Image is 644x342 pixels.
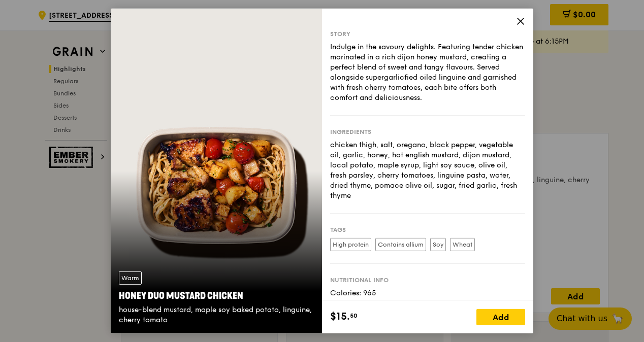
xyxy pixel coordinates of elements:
[330,288,525,298] div: Calories: 965
[430,238,446,251] label: Soy
[119,271,142,285] div: Warm
[119,305,314,325] div: house-blend mustard, maple soy baked potato, linguine, cherry tomato
[330,238,371,251] label: High protein
[330,42,525,103] div: Indulge in the savoury delights. Featuring tender chicken marinated in a rich dijon honey mustard...
[330,309,350,324] span: $15.
[476,309,525,325] div: Add
[330,226,525,234] div: Tags
[350,312,358,320] span: 50
[375,238,426,251] label: Contains allium
[330,128,525,136] div: Ingredients
[330,276,525,284] div: Nutritional info
[330,30,525,38] div: Story
[450,238,475,251] label: Wheat
[119,289,314,303] div: Honey Duo Mustard Chicken
[330,140,525,201] div: chicken thigh, salt, oregano, black pepper, vegetable oil, garlic, honey, hot english mustard, di...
